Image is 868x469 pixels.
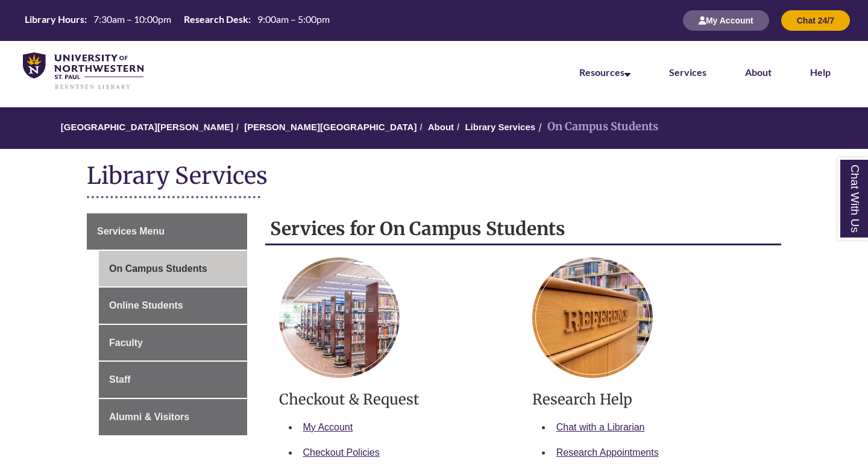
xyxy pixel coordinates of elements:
a: Services Menu [87,213,247,250]
a: Staff [99,362,247,398]
h3: Checkout & Request [279,390,514,409]
a: Hours Today [20,13,335,29]
button: Chat 24/7 [781,10,850,31]
table: Hours Today [20,13,335,28]
a: My Account [683,15,769,25]
a: About [428,122,454,132]
a: On Campus Students [99,251,247,287]
a: Resources [579,66,631,78]
h1: Library Services [87,161,781,193]
th: Research Desk: [179,13,253,26]
a: Chat 24/7 [781,15,850,25]
th: Library Hours: [20,13,89,26]
a: [GEOGRAPHIC_DATA][PERSON_NAME] [61,122,233,132]
a: Online Students [99,288,247,324]
button: My Account [683,10,769,31]
a: Faculty [99,325,247,361]
a: Research Appointments [556,447,659,458]
a: Services [669,66,706,78]
a: Chat with a Librarian [556,422,645,432]
a: Library Services [465,122,535,132]
a: My Account [303,422,353,432]
span: Services Menu [97,226,165,236]
span: 9:00am – 5:00pm [257,13,330,25]
img: UNWSP Library Logo [23,52,143,90]
li: On Campus Students [535,118,658,136]
a: Alumni & Visitors [99,399,247,435]
a: Help [810,66,831,78]
a: Checkout Policies [303,447,380,458]
a: About [745,66,772,78]
h2: Services for On Campus Students [265,213,782,245]
h3: Research Help [532,390,767,409]
div: Guide Page Menu [87,213,247,435]
a: [PERSON_NAME][GEOGRAPHIC_DATA] [244,122,417,132]
span: 7:30am – 10:00pm [93,13,171,25]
